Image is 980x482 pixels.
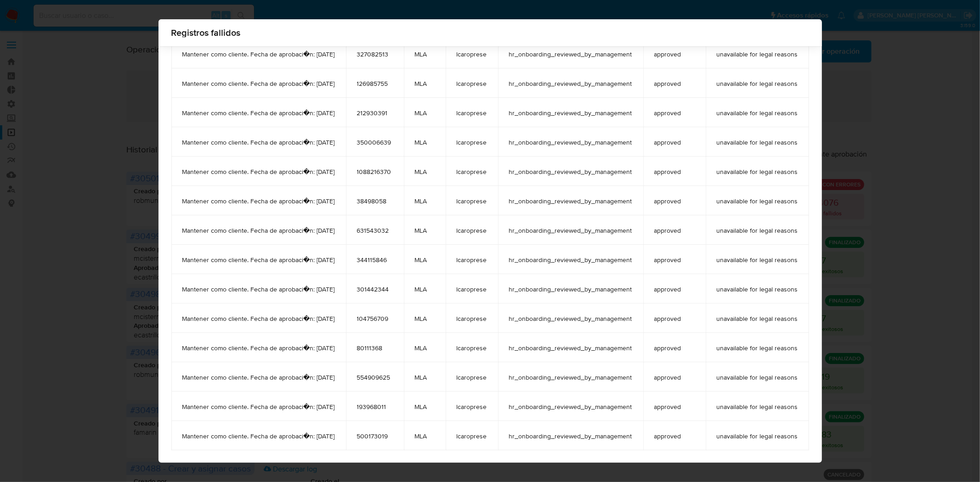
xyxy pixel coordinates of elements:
[171,28,809,37] span: Registros fallidos
[654,344,695,352] span: approved
[717,403,798,411] span: unavailable for legal reasons
[357,285,393,293] span: 301442344
[182,256,335,264] span: Mantener como cliente. Fecha de aprobaci�n: [DATE]
[415,403,435,411] span: MLA
[509,432,632,440] span: hr_onboarding_reviewed_by_management
[182,285,335,293] span: Mantener como cliente. Fecha de aprobaci�n: [DATE]
[457,168,487,176] span: lcaroprese
[357,50,393,58] span: 327082513
[182,79,335,88] span: Mantener como cliente. Fecha de aprobaci�n: [DATE]
[457,344,487,352] span: lcaroprese
[717,373,798,381] span: unavailable for legal reasons
[457,373,487,381] span: lcaroprese
[357,138,393,146] span: 350006639
[654,168,695,176] span: approved
[357,79,393,88] span: 126985755
[717,226,798,235] span: unavailable for legal reasons
[509,109,632,117] span: hr_onboarding_reviewed_by_management
[509,256,632,264] span: hr_onboarding_reviewed_by_management
[654,256,695,264] span: approved
[457,109,487,117] span: lcaroprese
[654,197,695,205] span: approved
[654,226,695,235] span: approved
[717,314,798,323] span: unavailable for legal reasons
[457,79,487,88] span: lcaroprese
[717,256,798,264] span: unavailable for legal reasons
[717,79,798,88] span: unavailable for legal reasons
[182,314,335,323] span: Mantener como cliente. Fecha de aprobaci�n: [DATE]
[457,285,487,293] span: lcaroprese
[654,403,695,411] span: approved
[357,314,393,323] span: 104756709
[717,109,798,117] span: unavailable for legal reasons
[357,197,393,205] span: 38498058
[415,314,435,323] span: MLA
[654,138,695,146] span: approved
[357,432,393,440] span: 500173019
[357,344,393,352] span: 80111368
[509,403,632,411] span: hr_onboarding_reviewed_by_management
[415,168,435,176] span: MLA
[457,197,487,205] span: lcaroprese
[415,197,435,205] span: MLA
[415,109,435,117] span: MLA
[457,314,487,323] span: lcaroprese
[654,50,695,58] span: approved
[182,109,335,117] span: Mantener como cliente. Fecha de aprobaci�n: [DATE]
[415,285,435,293] span: MLA
[415,226,435,235] span: MLA
[717,432,798,440] span: unavailable for legal reasons
[509,50,632,58] span: hr_onboarding_reviewed_by_management
[509,226,632,235] span: hr_onboarding_reviewed_by_management
[457,256,487,264] span: lcaroprese
[357,109,393,117] span: 212930391
[717,138,798,146] span: unavailable for legal reasons
[509,138,632,146] span: hr_onboarding_reviewed_by_management
[182,432,335,440] span: Mantener como cliente. Fecha de aprobaci�n: [DATE]
[457,50,487,58] span: lcaroprese
[357,226,393,235] span: 631543032
[654,373,695,381] span: approved
[415,50,435,58] span: MLA
[415,79,435,88] span: MLA
[415,138,435,146] span: MLA
[717,285,798,293] span: unavailable for legal reasons
[357,403,393,411] span: 193968011
[182,50,335,58] span: Mantener como cliente. Fecha de aprobaci�n: [DATE]
[457,226,487,235] span: lcaroprese
[509,373,632,381] span: hr_onboarding_reviewed_by_management
[357,256,393,264] span: 344115846
[654,109,695,117] span: approved
[357,168,393,176] span: 1088216370
[509,197,632,205] span: hr_onboarding_reviewed_by_management
[717,50,798,58] span: unavailable for legal reasons
[654,285,695,293] span: approved
[182,138,335,146] span: Mantener como cliente. Fecha de aprobaci�n: [DATE]
[717,197,798,205] span: unavailable for legal reasons
[717,168,798,176] span: unavailable for legal reasons
[717,344,798,352] span: unavailable for legal reasons
[654,432,695,440] span: approved
[182,226,335,235] span: Mantener como cliente. Fecha de aprobaci�n: [DATE]
[654,79,695,88] span: approved
[182,168,335,176] span: Mantener como cliente. Fecha de aprobaci�n: [DATE]
[182,373,335,381] span: Mantener como cliente. Fecha de aprobaci�n: [DATE]
[415,344,435,352] span: MLA
[509,285,632,293] span: hr_onboarding_reviewed_by_management
[182,197,335,205] span: Mantener como cliente. Fecha de aprobaci�n: [DATE]
[457,138,487,146] span: lcaroprese
[509,344,632,352] span: hr_onboarding_reviewed_by_management
[415,256,435,264] span: MLA
[182,403,335,411] span: Mantener como cliente. Fecha de aprobaci�n: [DATE]
[457,432,487,440] span: lcaroprese
[182,344,335,352] span: Mantener como cliente. Fecha de aprobaci�n: [DATE]
[509,168,632,176] span: hr_onboarding_reviewed_by_management
[509,314,632,323] span: hr_onboarding_reviewed_by_management
[457,403,487,411] span: lcaroprese
[654,314,695,323] span: approved
[415,373,435,381] span: MLA
[357,373,393,381] span: 554909625
[509,79,632,88] span: hr_onboarding_reviewed_by_management
[415,432,435,440] span: MLA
